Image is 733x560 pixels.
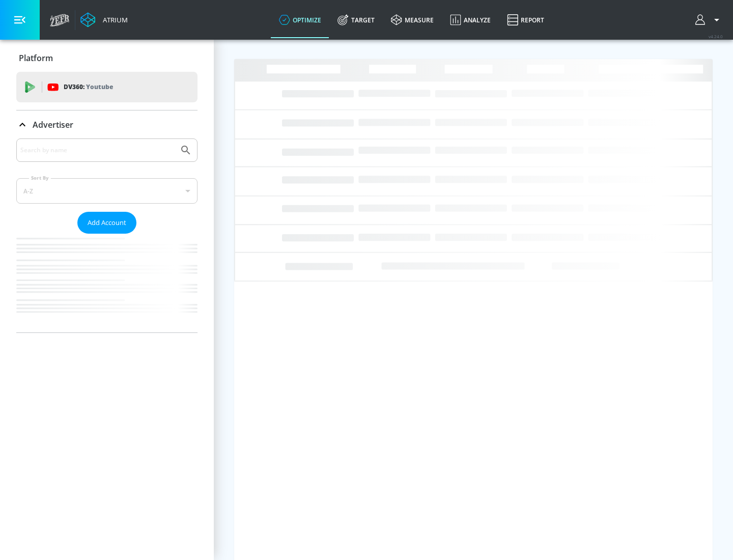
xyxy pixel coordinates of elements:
p: Platform [19,52,53,64]
p: Youtube [86,81,113,92]
a: Atrium [80,12,128,27]
span: v 4.24.0 [709,34,723,39]
a: Target [329,2,383,38]
div: Atrium [99,15,128,24]
div: Platform [16,44,198,72]
label: Sort By [29,175,51,181]
button: Add Account [77,212,136,234]
span: Add Account [88,217,126,229]
p: DV360: [64,81,113,93]
div: A-Z [16,178,198,204]
p: Advertiser [33,119,73,130]
a: Analyze [442,2,499,38]
a: measure [383,2,442,38]
a: Report [499,2,552,38]
div: DV360: Youtube [16,72,198,102]
a: optimize [271,2,329,38]
input: Search by name [20,144,175,157]
div: Advertiser [16,138,198,332]
nav: list of Advertiser [16,234,198,332]
div: Advertiser [16,110,198,139]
